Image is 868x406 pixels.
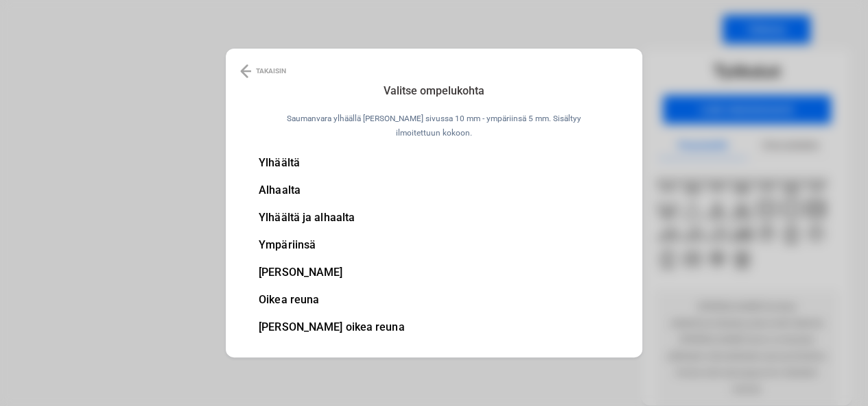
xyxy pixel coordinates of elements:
[240,63,251,79] img: Back
[259,240,405,251] li: Ympäriinsä
[259,267,405,278] li: [PERSON_NAME]
[285,112,583,151] p: Saumanvara ylhäällä [PERSON_NAME] sivussa 10 mm - ympäriinsä 5 mm. Sisältyy ilmoitettuun kokoon.
[259,212,405,223] li: Ylhäältä ja alhaalta
[259,185,405,196] li: Alhaalta
[259,157,405,168] li: Ylhäältä
[276,81,593,101] h3: Valitse ompelukohta
[259,294,405,305] li: Oikea reuna
[259,322,405,333] li: [PERSON_NAME] oikea reuna
[256,63,286,79] p: TAKAISIN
